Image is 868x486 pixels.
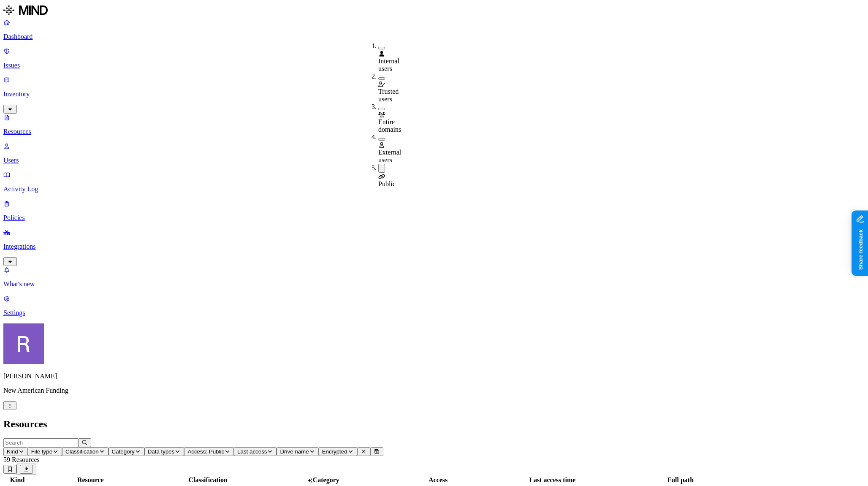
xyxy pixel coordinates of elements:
span: External users [378,149,401,163]
img: Rich Thompson [3,323,44,364]
a: What's new [3,266,865,288]
span: Access: Public [187,448,224,455]
p: Integrations [3,243,865,250]
span: Public [378,180,396,187]
p: Settings [3,309,865,317]
p: Policies [3,214,865,222]
div: Last access time [496,476,608,484]
p: Dashboard [3,33,865,41]
a: Resources [3,114,865,136]
span: File type [31,448,52,455]
a: Inventory [3,76,865,112]
p: New American Funding [3,387,865,394]
div: Classification [151,476,265,484]
span: 59 Resources [3,456,40,463]
p: What's new [3,280,865,288]
span: Internal users [378,57,399,72]
a: Settings [3,295,865,317]
p: Activity Log [3,185,865,193]
span: Category [313,476,339,483]
p: Inventory [3,90,865,98]
img: MIND [3,3,48,17]
a: Issues [3,47,865,69]
a: Dashboard [3,19,865,41]
a: MIND [3,3,865,19]
h2: Resources [3,418,865,430]
div: Resource [32,476,149,484]
span: Drive name [280,448,309,455]
span: Category [112,448,135,455]
span: Last access [237,448,267,455]
a: Activity Log [3,171,865,193]
span: Entire domains [378,118,401,133]
span: Data types [148,448,175,455]
a: Policies [3,200,865,222]
div: Full path [610,476,751,484]
span: Kind [7,448,18,455]
div: Kind [5,476,30,484]
input: Search [3,438,78,447]
span: Trusted users [378,88,399,103]
a: Users [3,142,865,164]
div: Access [382,476,494,484]
span: Classification [65,448,99,455]
p: Issues [3,62,865,69]
p: Users [3,157,865,164]
a: Integrations [3,228,865,265]
span: Encrypted [322,448,347,455]
p: Resources [3,128,865,136]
